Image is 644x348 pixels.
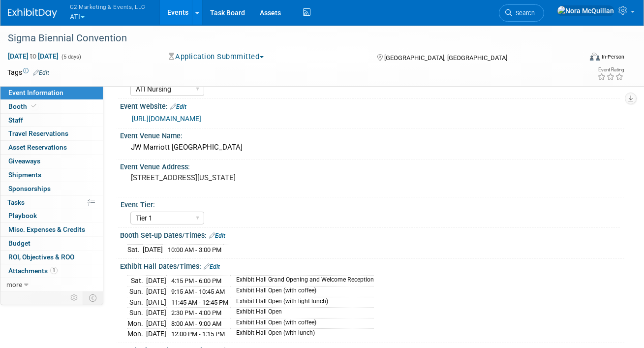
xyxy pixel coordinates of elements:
[50,267,58,274] span: 1
[120,259,624,272] div: Exhibit Hall Dates/Times:
[0,100,103,113] a: Booth
[8,143,67,151] span: Asset Reservations
[171,320,221,327] span: 8:00 AM - 9:00 AM
[120,99,624,112] div: Event Website:
[61,54,81,60] span: (5 days)
[127,329,146,339] td: Mon.
[171,288,225,295] span: 9:15 AM - 10:45 AM
[83,291,103,304] td: Toggle Event Tabs
[168,246,221,253] span: 10:00 AM - 3:00 PM
[8,157,40,165] span: Giveaways
[8,267,58,275] span: Attachments
[31,103,36,109] i: Booth reservation complete
[230,297,374,308] td: Exhibit Hall Open (with light lunch)
[204,263,220,270] a: Edit
[132,115,201,123] a: [URL][DOMAIN_NAME]
[230,308,374,318] td: Exhibit Hall Open
[0,237,103,250] a: Budget
[171,309,221,316] span: 2:30 PM - 4:00 PM
[0,209,103,222] a: Playbook
[165,52,268,62] button: Application Submmitted
[171,330,225,338] span: 12:00 PM - 1:15 PM
[127,318,146,329] td: Mon.
[8,185,51,192] span: Sponsorships
[209,232,225,239] a: Edit
[0,251,103,264] a: ROI, Objectives & ROO
[127,276,146,286] td: Sat.
[0,278,103,291] a: more
[597,67,624,72] div: Event Rating
[8,225,85,233] span: Misc. Expenses & Credits
[0,223,103,236] a: Misc. Expenses & Credits
[127,297,146,308] td: Sun.
[8,129,68,137] span: Travel Reservations
[146,329,166,339] td: [DATE]
[0,141,103,154] a: Asset Reservations
[8,212,37,220] span: Playbook
[230,329,374,339] td: Exhibit Hall Open (with lunch)
[7,52,59,61] span: [DATE] [DATE]
[146,308,166,318] td: [DATE]
[29,52,38,60] span: to
[0,168,103,182] a: Shipments
[7,67,49,77] td: Tags
[146,297,166,308] td: [DATE]
[121,197,620,210] div: Event Tier:
[127,140,617,155] div: JW Marriott [GEOGRAPHIC_DATA]
[0,114,103,127] a: Staff
[0,86,103,99] a: Event Information
[0,127,103,140] a: Travel Reservations
[534,51,624,66] div: Event Format
[131,173,319,182] pre: [STREET_ADDRESS][US_STATE]
[120,228,624,241] div: Booth Set-up Dates/Times:
[8,253,74,261] span: ROI, Objectives & ROO
[127,308,146,318] td: Sun.
[127,245,143,255] td: Sat.
[120,159,624,172] div: Event Venue Address:
[8,89,63,96] span: Event Information
[4,30,572,47] div: Sigma Biennial Convention
[8,239,31,247] span: Budget
[590,53,600,61] img: Format-Inperson.png
[171,299,228,306] span: 11:45 AM - 12:45 PM
[230,318,374,329] td: Exhibit Hall Open (with coffee)
[33,69,49,76] a: Edit
[557,5,614,16] img: Nora McQuillan
[146,286,166,297] td: [DATE]
[384,54,507,62] span: [GEOGRAPHIC_DATA], [GEOGRAPHIC_DATA]
[8,102,38,110] span: Booth
[170,103,186,110] a: Edit
[601,53,624,61] div: In-Person
[0,155,103,168] a: Giveaways
[171,277,221,285] span: 4:15 PM - 6:00 PM
[0,196,103,209] a: Tasks
[499,4,544,22] a: Search
[120,128,624,141] div: Event Venue Name:
[127,286,146,297] td: Sun.
[512,9,535,17] span: Search
[0,182,103,195] a: Sponsorships
[0,264,103,278] a: Attachments1
[7,198,25,206] span: Tasks
[6,281,22,288] span: more
[66,291,83,304] td: Personalize Event Tab Strip
[146,276,166,286] td: [DATE]
[8,116,23,124] span: Staff
[230,276,374,286] td: Exhibit Hall Grand Opening and Welcome Reception
[230,286,374,297] td: Exhibit Hall Open (with coffee)
[143,245,163,255] td: [DATE]
[146,318,166,329] td: [DATE]
[70,1,146,12] span: G2 Marketing & Events, LLC
[8,171,41,179] span: Shipments
[8,8,57,18] img: ExhibitDay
